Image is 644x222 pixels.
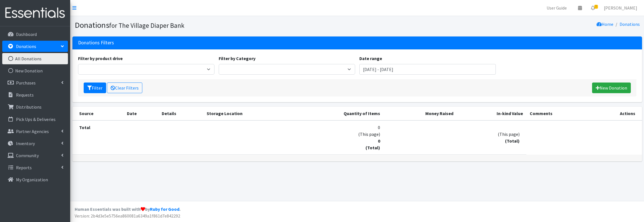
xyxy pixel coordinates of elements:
h1: Donations [75,20,355,30]
td: 0 (This page) [293,120,383,155]
p: Community [16,153,39,158]
button: Filter [84,83,106,93]
small: for The Village Diaper Bank [109,21,184,29]
p: Purchases [16,80,36,86]
a: 2 [586,2,599,13]
a: Home [597,21,613,27]
p: Distributions [16,104,42,110]
th: Comments [526,107,588,120]
p: Donations [16,44,36,49]
a: My Organization [2,174,68,185]
a: Purchases [2,77,68,88]
p: Inventory [16,141,35,146]
th: Storage Location [203,107,293,120]
strong: Human Essentials was built with by . [75,206,181,212]
label: Filter by product drive [78,55,123,62]
a: Dashboard [2,29,68,40]
span: 2 [594,5,598,9]
a: Donations [2,41,68,52]
th: Source [72,107,124,120]
a: Donations [620,21,640,27]
a: Community [2,150,68,161]
input: January 1, 2011 - December 31, 2011 [359,64,496,75]
a: Inventory [2,138,68,149]
p: Reports [16,165,32,170]
strong: 0 (Total) [366,138,380,150]
a: Ruby for Good [150,206,179,212]
p: Partner Agencies [16,129,49,134]
h3: Donations Filters [78,40,114,46]
a: User Guide [542,2,571,13]
a: Distributions [2,101,68,113]
p: Dashboard [16,31,37,37]
p: Pick Ups & Deliveries [16,116,56,122]
td: (This page) [457,120,526,155]
a: New Donation [2,65,68,76]
label: Filter by Category [219,55,255,62]
a: [PERSON_NAME] [599,2,642,13]
a: Reports [2,162,68,173]
th: Date [124,107,158,120]
a: Clear Filters [107,83,142,93]
a: Partner Agencies [2,126,68,137]
a: New Donation [592,83,631,93]
a: All Donations [2,53,68,64]
th: Money Raised [383,107,456,120]
th: Details [158,107,203,120]
th: In-kind Value [457,107,526,120]
img: HumanEssentials [2,4,68,22]
th: Quantity of Items [293,107,383,120]
a: Pick Ups & Deliveries [2,114,68,125]
strong: Total [79,125,90,130]
p: Requests [16,92,34,98]
a: Requests [2,89,68,100]
label: Date range [359,55,382,62]
strong: (Total) [505,138,520,144]
span: Version: 2b4d3e5e5756ea860081a6349a1f861d7e842292 [75,213,180,219]
p: My Organization [16,177,48,182]
th: Actions [588,107,642,120]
